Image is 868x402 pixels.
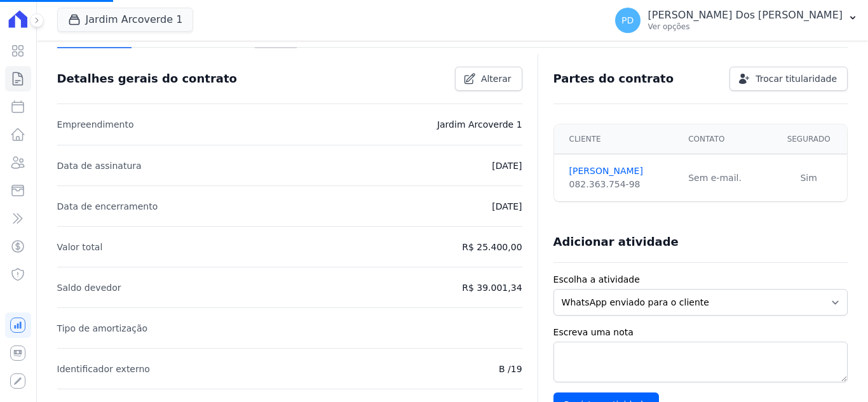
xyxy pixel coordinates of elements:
th: Contato [681,124,770,154]
span: Alterar [481,72,512,85]
label: Escolha a atividade [553,273,848,286]
span: Trocar titularidade [756,72,837,85]
label: Escreva uma nota [553,326,848,339]
td: Sim [770,154,847,202]
p: Jardim Arcoverde 1 [437,117,522,132]
p: [PERSON_NAME] Dos [PERSON_NAME] [648,9,843,22]
p: [DATE] [492,158,522,173]
h3: Detalhes gerais do contrato [57,71,237,86]
p: Empreendimento [57,117,134,132]
h3: Partes do contrato [553,71,674,86]
button: Jardim Arcoverde 1 [57,8,194,32]
p: Valor total [57,239,103,255]
p: Saldo devedor [57,280,121,295]
th: Segurado [770,124,847,154]
p: Data de assinatura [57,158,142,173]
p: Tipo de amortização [57,321,148,336]
span: PD [621,16,634,25]
td: Sem e-mail. [681,154,770,202]
p: R$ 25.400,00 [462,239,522,255]
h3: Adicionar atividade [553,234,679,250]
p: Ver opções [648,22,843,32]
p: [DATE] [492,199,522,214]
p: B /19 [499,361,522,377]
button: PD [PERSON_NAME] Dos [PERSON_NAME] Ver opções [605,3,868,38]
th: Cliente [554,124,681,154]
p: Data de encerramento [57,199,158,214]
p: R$ 39.001,34 [462,280,522,295]
a: Alterar [455,67,522,91]
div: 082.363.754-98 [569,178,674,191]
a: Trocar titularidade [729,67,848,91]
p: Identificador externo [57,361,150,377]
a: [PERSON_NAME] [569,164,674,178]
